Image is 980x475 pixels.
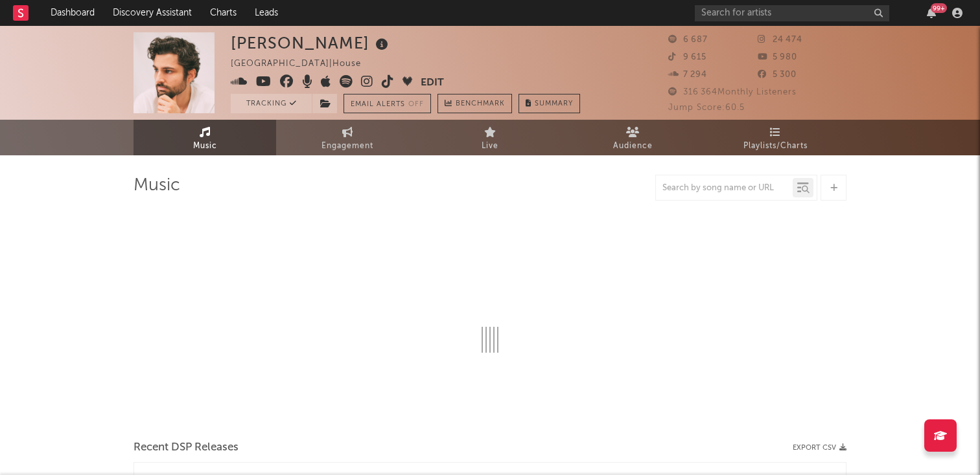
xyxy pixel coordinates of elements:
[421,75,444,91] button: Edit
[519,94,580,113] button: Summary
[193,138,217,154] span: Music
[321,138,373,154] span: Engagement
[535,100,573,107] span: Summary
[668,88,797,96] span: 316 364 Monthly Listeners
[561,120,704,155] a: Audience
[758,71,797,79] span: 5 300
[231,32,391,54] div: [PERSON_NAME]
[668,104,745,112] span: Jump Score: 60.5
[134,440,239,456] span: Recent DSP Releases
[695,5,889,21] input: Search for artists
[408,101,424,108] em: Off
[276,120,419,155] a: Engagement
[134,120,276,155] a: Music
[456,96,505,112] span: Benchmark
[419,120,561,155] a: Live
[927,8,936,18] button: 99+
[743,138,808,154] span: Playlists/Charts
[704,120,846,155] a: Playlists/Charts
[668,71,707,79] span: 7 294
[613,138,653,154] span: Audience
[344,94,431,113] button: Email AlertsOff
[758,53,797,61] span: 5 980
[793,444,846,452] button: Export CSV
[231,56,376,72] div: [GEOGRAPHIC_DATA] | House
[437,94,512,113] a: Benchmark
[668,36,708,44] span: 6 687
[931,3,947,13] div: 99 +
[656,183,793,193] input: Search by song name or URL
[482,138,498,154] span: Live
[758,36,802,44] span: 24 474
[231,94,312,113] button: Tracking
[668,53,706,61] span: 9 615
